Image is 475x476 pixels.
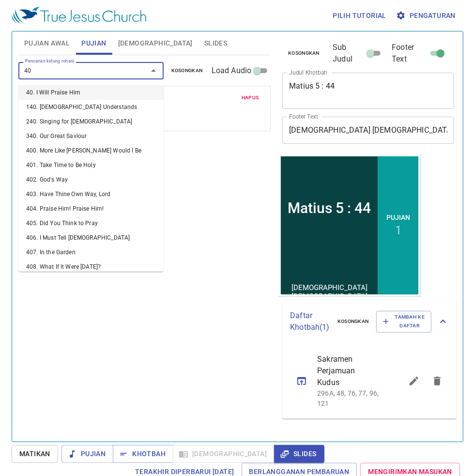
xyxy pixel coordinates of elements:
[18,143,164,158] li: 400. More Like [PERSON_NAME] Would I Be
[12,445,58,463] button: Matikan
[113,445,173,463] button: Khotbah
[376,311,431,332] button: Tambah ke Daftar
[332,316,375,327] button: Kosongkan
[337,317,369,326] span: Kosongkan
[18,260,164,274] li: 408. What If It Were [DATE]?
[333,42,365,65] span: Sub Judul
[282,47,325,59] button: Kosongkan
[204,37,227,49] span: Slides
[18,158,164,172] li: 401. Take Time to Be Holy
[394,7,460,25] button: Pengaturan
[18,85,164,100] li: 40. I Will Praise Him
[18,129,164,143] li: 340. Our Great Saviour
[383,313,425,330] span: Tambah ke Daftar
[282,448,316,460] span: Slides
[118,37,193,49] span: [DEMOGRAPHIC_DATA]
[108,60,132,67] p: Pujian
[317,353,379,388] span: Sakramen Perjamuan Kudus
[166,65,209,77] button: Kosongkan
[212,65,252,77] span: Load Audio
[236,92,265,104] button: Hapus
[18,216,164,230] li: 405. Did You Think to Pray
[19,448,50,460] span: Matikan
[18,245,164,260] li: 407. In the Garden
[392,42,427,65] span: Footer Text
[117,70,123,83] li: 1
[317,388,379,408] p: 296A, 48, 76, 77, 96, 121
[12,7,146,24] img: True Jesus Church
[329,7,390,25] button: Pilih tutorial
[18,172,164,187] li: 402. God's Way
[333,10,386,22] span: Pilih tutorial
[242,93,259,102] span: Hapus
[171,66,203,75] span: Kosongkan
[274,445,324,463] button: Slides
[282,343,457,418] ul: sermon lineup list
[282,300,457,343] div: Daftar Khotbah(1)KosongkanTambah ke Daftar
[61,445,113,463] button: Pujian
[288,49,320,58] span: Kosongkan
[18,201,164,216] li: 404. Praise Him! Praise Him!
[289,81,447,100] textarea: Matius 5 : 44
[18,230,164,245] li: 406. I Must Tell [DEMOGRAPHIC_DATA]
[290,310,330,333] p: Daftar Khotbah ( 1 )
[121,448,166,460] span: Khotbah
[69,448,106,460] span: Pujian
[147,64,160,77] button: Close
[5,129,97,155] div: [DEMOGRAPHIC_DATA] [DEMOGRAPHIC_DATA] Sejati Lasem
[18,100,164,114] li: 140. [DEMOGRAPHIC_DATA] Understands
[24,37,70,49] span: Pujian Awal
[278,154,421,297] iframe: from-child
[398,10,456,22] span: Pengaturan
[18,187,164,201] li: 403. Have Thine Own Way, Lord
[18,114,164,129] li: 240. Singing for [DEMOGRAPHIC_DATA]
[81,37,106,49] span: Pujian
